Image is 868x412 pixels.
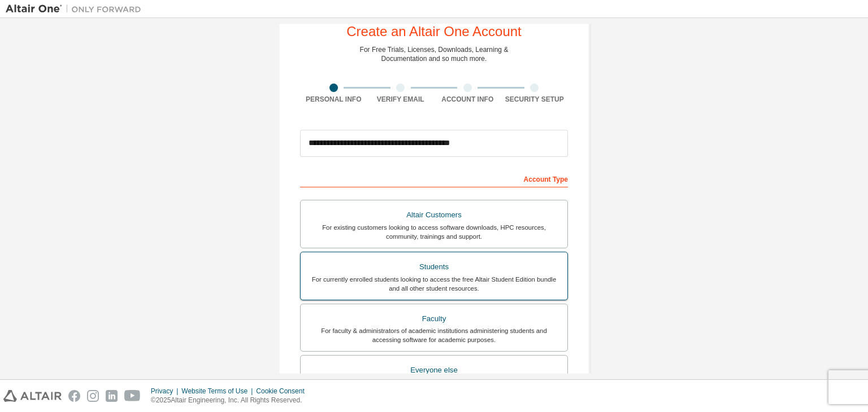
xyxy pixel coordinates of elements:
div: Students [307,259,561,275]
div: Security Setup [501,95,568,104]
div: For currently enrolled students looking to access the free Altair Student Edition bundle and all ... [307,275,561,293]
div: Account Type [300,169,568,187]
div: Privacy [151,387,181,396]
div: Create an Altair One Account [346,25,522,38]
div: Account Info [434,95,501,104]
img: facebook.svg [68,390,80,402]
div: Altair Customers [307,207,561,223]
div: Cookie Consent [256,387,311,396]
div: Personal Info [300,95,367,104]
img: instagram.svg [87,390,99,402]
p: © 2025 Altair Engineering, Inc. All Rights Reserved. [151,396,311,405]
img: youtube.svg [124,390,141,402]
div: Verify Email [367,95,435,104]
div: For Free Trials, Licenses, Downloads, Learning & Documentation and so much more. [360,45,509,63]
div: For faculty & administrators of academic institutions administering students and accessing softwa... [307,326,561,344]
div: Website Terms of Use [181,387,256,396]
img: altair_logo.svg [3,390,62,402]
img: linkedin.svg [106,390,118,402]
img: Altair One [6,3,147,15]
div: For existing customers looking to access software downloads, HPC resources, community, trainings ... [307,223,561,241]
div: Faculty [307,311,561,327]
div: Everyone else [307,362,561,378]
